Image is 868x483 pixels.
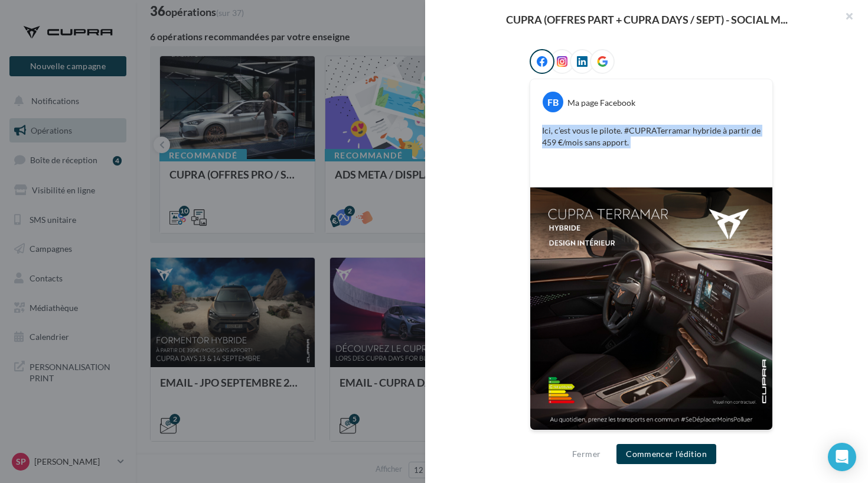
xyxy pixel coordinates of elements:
div: FB [543,92,563,112]
div: La prévisualisation est non-contractuelle [530,430,773,446]
span: CUPRA (OFFRES PART + CUPRA DAYS / SEPT) - SOCIAL M... [506,14,788,25]
div: Ma page Facebook [567,97,635,109]
p: Ici, c’est vous le pilote. #CUPRATerramar hybride à partir de 459 €/mois sans apport.​ ​ [542,125,761,172]
button: Commencer l'édition [616,444,716,464]
div: Open Intercom Messenger [828,443,856,471]
button: Fermer [567,447,605,461]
